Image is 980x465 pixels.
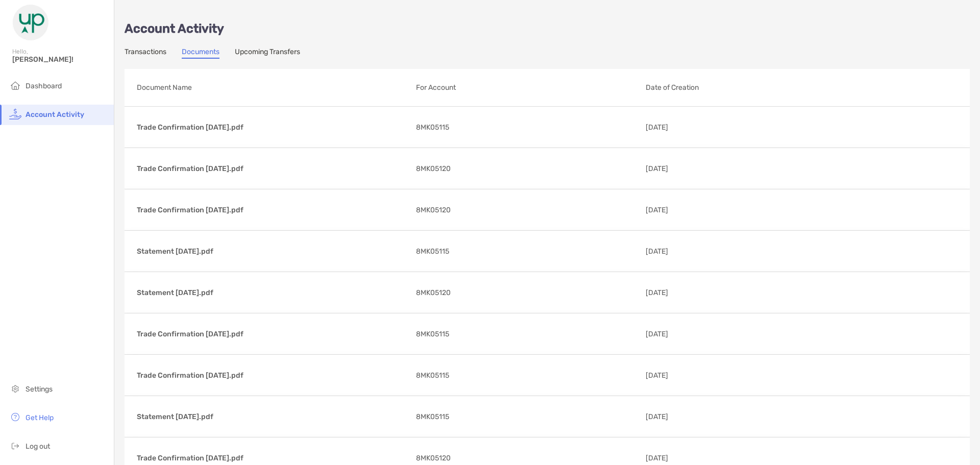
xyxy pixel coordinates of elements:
[9,439,21,452] img: logout icon
[416,286,451,299] span: 8MK05120
[137,121,408,134] p: Trade Confirmation [DATE].pdf
[646,286,769,299] p: [DATE]
[137,452,408,464] p: Trade Confirmation [DATE].pdf
[416,121,449,134] span: 8MK05115
[26,385,53,394] span: Settings
[137,81,408,94] p: Document Name
[646,204,769,216] p: [DATE]
[137,204,408,216] p: Trade Confirmation [DATE].pdf
[646,245,769,258] p: [DATE]
[416,162,451,175] span: 8MK05120
[26,413,54,422] span: Get Help
[9,79,21,91] img: household icon
[12,55,108,64] span: [PERSON_NAME]!
[416,369,449,382] span: 8MK05115
[26,82,62,90] span: Dashboard
[416,328,449,340] span: 8MK05115
[26,110,84,119] span: Account Activity
[125,47,166,59] a: Transactions
[137,410,408,423] p: Statement [DATE].pdf
[646,410,769,423] p: [DATE]
[137,328,408,340] p: Trade Confirmation [DATE].pdf
[416,81,638,94] p: For Account
[9,411,21,423] img: get-help icon
[416,452,451,464] span: 8MK05120
[26,442,50,451] span: Log out
[646,81,892,94] p: Date of Creation
[137,369,408,382] p: Trade Confirmation [DATE].pdf
[646,162,769,175] p: [DATE]
[182,47,219,59] a: Documents
[9,382,21,395] img: settings icon
[416,410,449,423] span: 8MK05115
[646,121,769,134] p: [DATE]
[646,328,769,340] p: [DATE]
[137,162,408,175] p: Trade Confirmation [DATE].pdf
[646,452,769,464] p: [DATE]
[9,108,21,120] img: activity icon
[137,286,408,299] p: Statement [DATE].pdf
[235,47,300,59] a: Upcoming Transfers
[137,245,408,258] p: Statement [DATE].pdf
[12,4,49,41] img: Zoe Logo
[416,245,449,258] span: 8MK05115
[125,22,970,35] p: Account Activity
[646,369,769,382] p: [DATE]
[416,204,451,216] span: 8MK05120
